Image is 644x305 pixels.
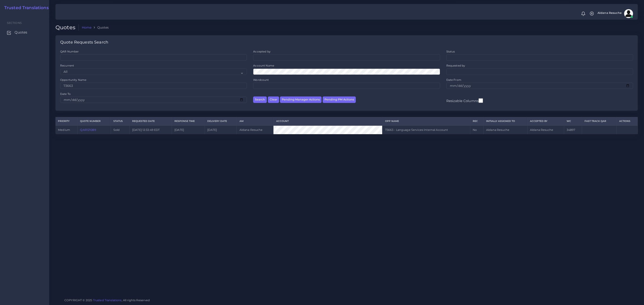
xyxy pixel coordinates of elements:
[93,299,122,302] a: Trusted Translations
[253,64,274,67] label: Account Name
[323,96,356,103] button: Pending PM Actions
[273,117,382,125] th: Account
[7,21,22,25] span: Sections
[268,96,279,103] button: Clear
[172,117,205,125] th: Response Time
[382,125,470,134] td: 73663 - Language Services Internal Account
[82,25,92,30] a: Home
[237,125,273,134] td: Aldana Resuche
[446,78,461,82] label: Date From
[172,125,205,134] td: [DATE]
[60,40,108,45] h4: Quote Requests Search
[129,125,172,134] td: [DATE] 12:33:49 EDT
[55,117,78,125] th: Priority
[122,298,150,303] span: , All rights Reserved
[446,50,455,53] label: Status
[15,30,27,35] span: Quotes
[237,117,273,125] th: AM
[470,125,484,134] td: No
[582,117,616,125] th: Fast Track QAR
[111,117,129,125] th: Status
[595,9,635,18] a: Aldana Resucheavatar
[446,64,465,67] label: Requested by
[527,125,564,134] td: Aldana Resuche
[60,92,71,96] label: Date To
[253,78,269,82] label: Wordcount
[564,117,582,125] th: WC
[483,117,527,125] th: Initially Assigned to
[91,25,109,30] li: Quotes
[564,125,582,134] td: 34897
[624,9,633,18] img: avatar
[253,50,271,53] label: Accepted by
[205,117,237,125] th: Delivery Date
[479,98,483,103] input: Resizable Columns
[55,24,79,31] h2: Quotes
[470,117,484,125] th: REC
[111,125,129,134] td: Sold
[64,298,150,303] span: COPYRIGHT © 2025
[60,64,74,67] label: Recurrent
[60,78,86,82] label: Opportunity Name
[527,117,564,125] th: Accepted by
[382,117,470,125] th: Opp Name
[446,98,483,103] label: Resizable Columns
[80,128,96,132] a: QAR121089
[483,125,527,134] td: Aldana Resuche
[58,128,70,132] span: medium
[60,50,79,53] label: QAR Number
[280,96,322,103] button: Pending Manager Actions
[1,5,49,10] a: Trusted Translations
[616,117,638,125] th: Actions
[129,117,172,125] th: Requested Date
[78,117,111,125] th: Quote Number
[3,28,46,37] a: Quotes
[205,125,237,134] td: [DATE]
[597,12,622,15] span: Aldana Resuche
[253,96,267,103] button: Search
